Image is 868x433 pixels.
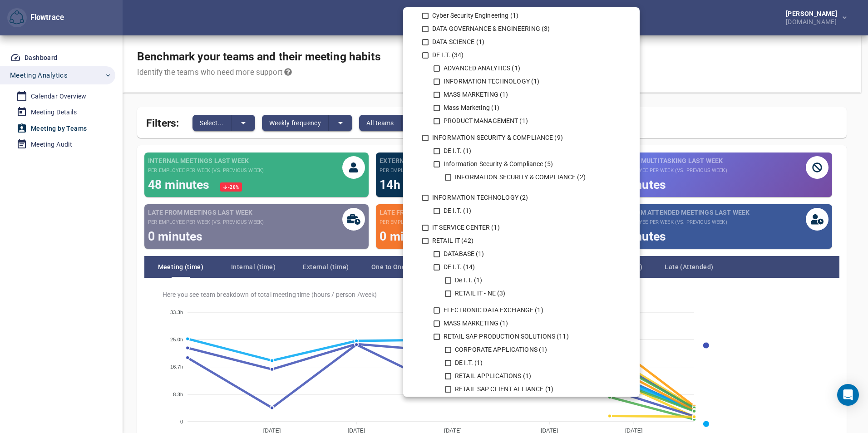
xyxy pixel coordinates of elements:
div: INFORMATION SECURITY & COMPLIANCE (9) [430,133,614,143]
div: PRODUCT MANAGEMENT (1) [442,116,603,126]
div: IT SERVICE CENTER (1) [430,223,614,232]
div: RETAIL IT - NE (3) [453,289,592,298]
div: RETAIL SAP CLIENT ALLIANCE (1) [453,384,592,394]
div: ELECTRONIC DATA EXCHANGE (1) [442,305,603,315]
div: Information Security & Compliance (5) [442,159,603,169]
div: DE I.T. (1) [453,358,592,368]
div: MASS MARKETING (1) [442,319,603,328]
div: Open Intercom Messenger [837,384,859,406]
div: DATA GOVERNANCE & ENGINEERING (3) [430,24,614,34]
div: De I.T. (1) [453,276,592,285]
div: INFORMATION SECURITY & COMPLIANCE (2) [453,172,592,182]
div: DATABASE (1) [442,249,603,259]
div: Cyber Security Engineering (1) [430,11,614,20]
div: RETAIL IT (42) [430,236,614,246]
div: CORPORATE APPLICATIONS (1) [453,345,592,354]
div: RETAIL SAP PRODUCTION SOLUTIONS (11) [442,332,603,341]
div: INFORMATION TECHNOLOGY (1) [442,77,603,86]
div: DE I.T. (34) [430,50,614,60]
div: RETAIL APPLICATIONS (1) [453,371,592,381]
div: ADVANCED ANALYTICS (1) [442,64,603,73]
div: MASS MARKETING (1) [442,90,603,99]
div: DE I.T. (1) [442,206,603,216]
div: DE I.T. (1) [442,146,603,156]
div: Mass Marketing (1) [442,103,603,113]
div: DE I.T. (14) [442,262,603,272]
div: DATA SCIENCE (1) [430,37,614,47]
div: INFORMATION TECHNOLOGY (2) [430,193,614,202]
